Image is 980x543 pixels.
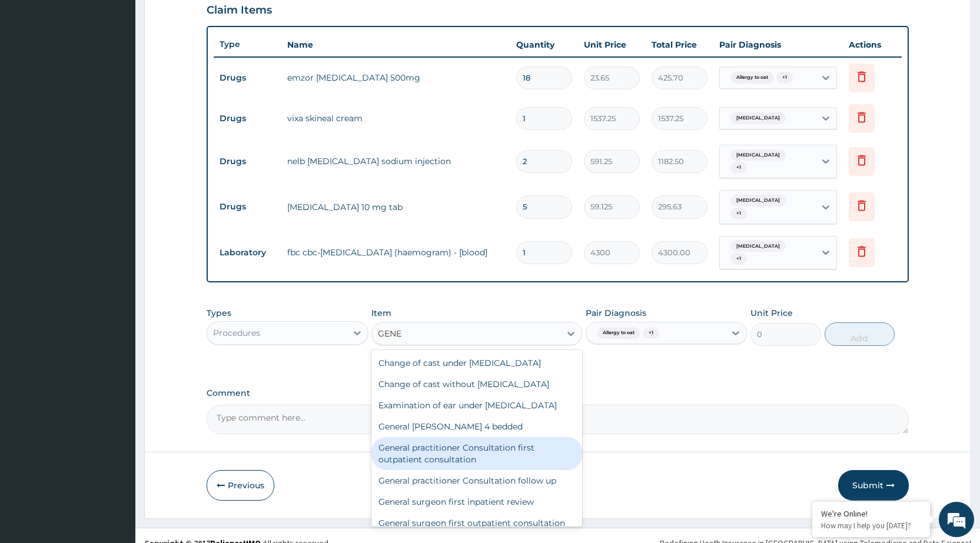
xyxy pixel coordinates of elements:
label: Unit Price [750,307,793,319]
button: Previous [207,470,274,501]
div: Chat with us now [61,66,198,81]
td: [MEDICAL_DATA] 10 mg tab [281,195,510,219]
td: Drugs [214,151,281,172]
label: Item [371,307,391,319]
td: vixa skineal cream [281,106,510,130]
th: Type [214,34,281,55]
span: + 1 [643,327,659,339]
th: Actions [843,33,902,56]
th: Name [281,33,510,56]
div: General surgeon first inpatient review [371,491,582,512]
div: General [PERSON_NAME] 4 bedded [371,416,582,437]
th: Pair Diagnosis [713,33,843,56]
th: Quantity [510,33,578,56]
div: Examination of ear under [MEDICAL_DATA] [371,395,582,416]
span: [MEDICAL_DATA] [730,112,786,124]
th: Total Price [646,33,713,56]
span: [MEDICAL_DATA] [730,149,786,161]
td: Laboratory [214,242,281,264]
td: fbc cbc-[MEDICAL_DATA] (haemogram) - [blood] [281,241,510,264]
div: We're Online! [821,508,921,519]
button: Add [825,322,895,346]
span: [MEDICAL_DATA] [730,195,786,206]
div: Change of cast without [MEDICAL_DATA] [371,374,582,395]
div: General practitioner Consultation follow up [371,470,582,491]
div: General surgeon first outpatient consultation [371,512,582,534]
td: nelb [MEDICAL_DATA] sodium injection [281,149,510,173]
span: We're online! [68,148,162,267]
button: Submit [838,470,909,501]
label: Types [207,308,231,318]
label: Pair Diagnosis [586,307,646,319]
td: emzor [MEDICAL_DATA] 500mg [281,66,510,89]
img: d_794563401_company_1708531726252_794563401 [22,59,48,88]
div: Change of cast under [MEDICAL_DATA] [371,352,582,374]
span: Allergy to oat [730,72,774,84]
textarea: Type your message and hit 'Enter' [6,321,224,362]
th: Unit Price [578,33,646,56]
span: + 1 [730,162,747,174]
span: [MEDICAL_DATA] [730,241,786,252]
span: Allergy to oat [597,327,640,339]
p: How may I help you today? [821,521,921,531]
div: General practitioner Consultation first outpatient consultation [371,437,582,470]
div: Minimize live chat window [193,6,221,34]
td: Drugs [214,67,281,89]
span: + 1 [730,208,747,219]
td: Drugs [214,108,281,129]
span: + 1 [730,253,747,265]
td: Drugs [214,196,281,218]
div: Procedures [213,327,260,339]
span: + 1 [776,72,793,84]
label: Comment [207,388,909,398]
h3: Claim Items [207,4,272,17]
